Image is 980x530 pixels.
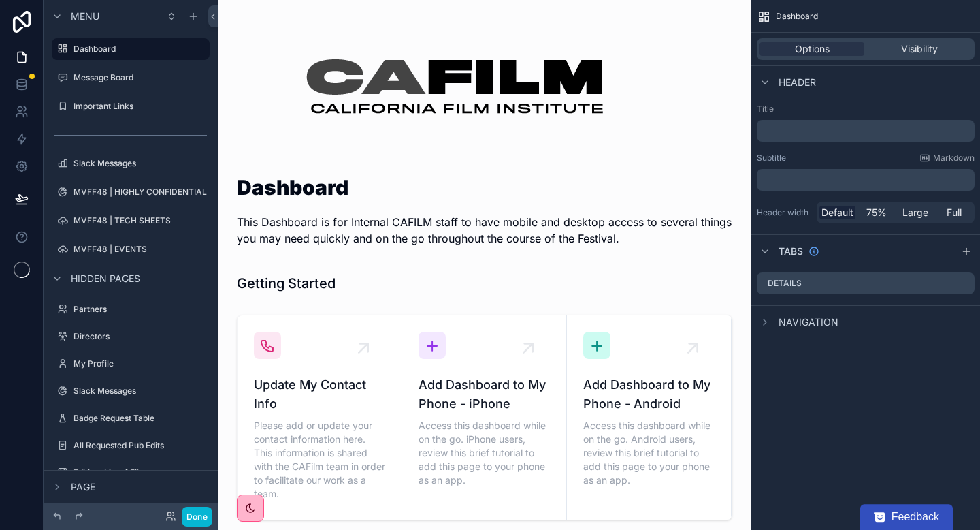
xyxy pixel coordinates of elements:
label: Slack Messages [73,386,207,396]
span: Tabs [779,245,803,258]
span: Markdown [933,153,975,163]
a: Partners [52,298,210,320]
a: Slack Messages [52,153,210,174]
a: My Profile [52,353,210,375]
label: All Requested Pub Edits [73,440,207,451]
label: Partners [73,304,207,315]
a: Slack Messages [52,380,210,402]
a: MVFF48 | HIGHLY CONFIDENTIAL [52,181,210,203]
a: Markdown [919,153,975,163]
a: MVFF48 | TECH SHEETS [52,210,210,232]
span: Navigation [779,315,838,329]
label: Title [757,104,975,114]
div: scrollable content [757,169,975,191]
label: Badge Request Table [73,413,207,424]
label: Editing: List of Film [73,467,207,478]
a: Badge Request Table [52,407,210,429]
a: Dashboard [52,38,210,60]
label: Message Board [73,72,207,83]
a: Important Links [52,95,210,117]
label: My Profile [73,358,207,369]
span: Menu [71,10,99,23]
button: Done [182,507,212,527]
div: scrollable content [757,120,975,142]
label: MVFF48 | TECH SHEETS [73,215,207,226]
a: Directors [52,326,210,347]
label: MVFF48 | HIGHLY CONFIDENTIAL [73,187,207,198]
label: Dashboard [73,44,201,54]
span: Page [71,480,95,494]
span: Large [902,206,928,219]
span: Full [947,206,962,219]
label: Important Links [73,101,207,112]
span: Header [779,76,816,89]
span: Default [821,206,853,219]
span: Options [795,42,830,56]
span: 75% [866,206,887,219]
a: Message Board [52,67,210,89]
a: MVFF48 | EVENTS [52,238,210,260]
label: Subtitle [757,153,786,163]
span: Feedback [892,511,939,523]
label: Directors [73,331,207,342]
label: MVFF48 | EVENTS [73,244,207,255]
span: Dashboard [776,11,818,22]
a: Editing: List of Film [52,462,210,484]
span: Visibility [901,42,938,56]
button: Feedback - Show survey [860,504,953,530]
label: Slack Messages [73,158,207,169]
span: Hidden pages [71,272,140,285]
label: Details [768,278,802,289]
label: Header width [757,207,811,218]
a: All Requested Pub Edits [52,435,210,456]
